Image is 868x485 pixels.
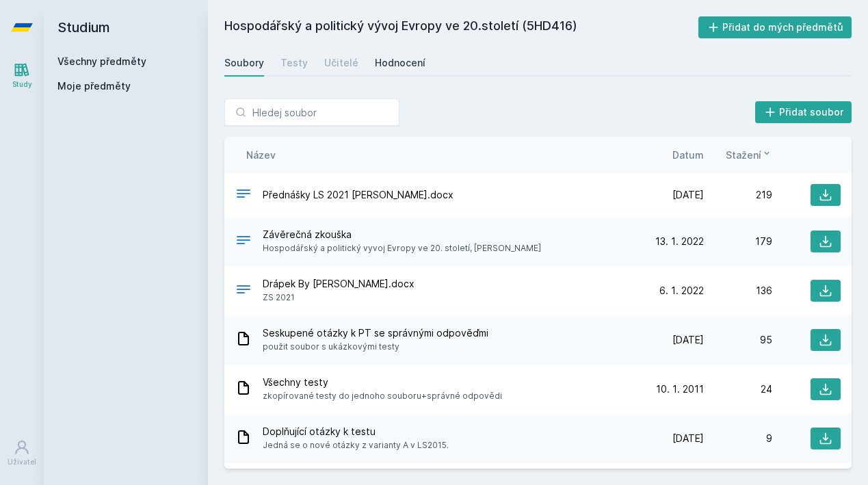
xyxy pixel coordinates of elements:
[726,148,761,162] span: Stažení
[704,432,772,445] div: 9
[8,457,36,467] div: Uživatel
[655,235,704,248] span: 13. 1. 2022
[263,340,488,354] span: použit soubor s ukázkovými testy
[263,241,541,255] span: Hospodářský a politický vyvoj Evropy ve 20. století, [PERSON_NAME]
[246,148,276,162] button: Název
[263,389,502,403] span: zkopírované testy do jednoho souboru+správné odpovědi
[224,99,399,126] input: Hledej soubor
[224,56,264,70] div: Soubory
[263,277,415,291] span: Drápek By [PERSON_NAME].docx
[656,382,704,396] span: 10. 1. 2011
[263,188,453,202] span: Přednášky LS 2021 [PERSON_NAME].docx
[375,49,425,77] a: Hodnocení
[263,376,502,389] span: Všechny testy
[704,284,772,298] div: 136
[672,432,704,445] span: [DATE]
[672,148,704,162] button: Datum
[224,49,264,77] a: Soubory
[263,425,449,438] span: Doplňující otázky k testu
[57,79,131,93] span: Moje předměty
[263,228,541,241] span: Závěrečná zkouška
[704,188,772,202] div: 219
[280,49,308,77] a: Testy
[704,382,772,396] div: 24
[235,281,252,301] div: DOCX
[755,101,852,123] button: Přidat soubor
[12,79,32,90] div: Study
[672,333,704,347] span: [DATE]
[726,148,772,162] button: Stažení
[704,235,772,248] div: 179
[3,55,41,96] a: Study
[263,291,415,304] span: ZS 2021
[235,232,252,252] div: .DOCX
[698,16,852,38] button: Přidat do mých předmětů
[57,55,146,67] a: Všechny předměty
[224,16,698,38] h2: Hospodářský a politický vývoj Evropy ve 20.století (5HD416)
[263,438,449,452] span: Jedná se o nové otázky z varianty A v LS2015.
[280,56,308,70] div: Testy
[235,185,252,205] div: DOCX
[324,56,358,70] div: Učitelé
[672,188,704,202] span: [DATE]
[263,326,488,340] span: Seskupené otázky k PT se správnými odpověďmi
[324,49,358,77] a: Učitelé
[3,432,41,474] a: Uživatel
[659,284,704,298] span: 6. 1. 2022
[375,56,425,70] div: Hodnocení
[704,333,772,347] div: 95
